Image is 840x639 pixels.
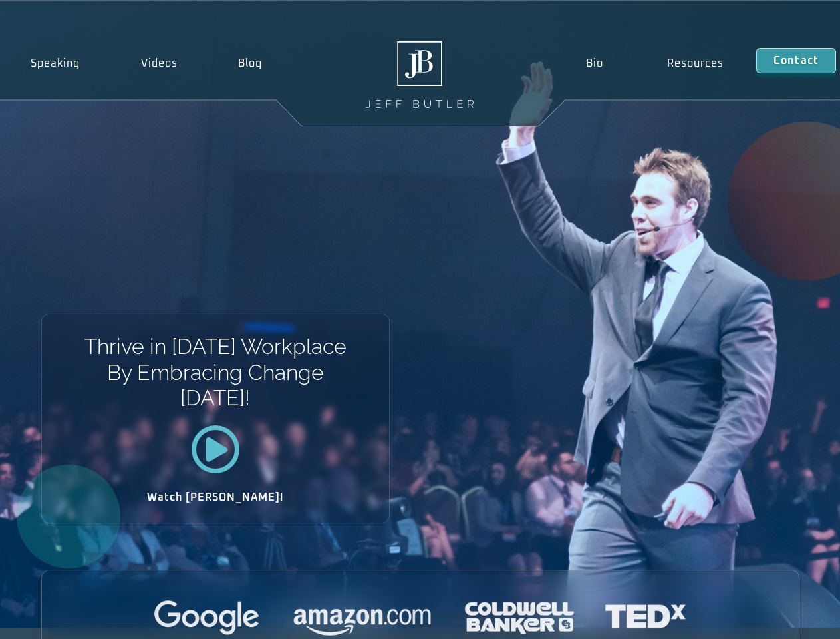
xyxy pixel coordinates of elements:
a: Resources [635,48,756,79]
span: Contact [773,55,819,66]
nav: Menu [553,48,756,79]
h1: Thrive in [DATE] Workplace By Embracing Change [DATE]! [83,334,347,411]
a: Blog [208,48,293,79]
a: Videos [110,48,208,79]
a: Contact [756,48,836,73]
a: Bio [553,48,635,79]
h2: Watch [PERSON_NAME]! [88,492,343,503]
